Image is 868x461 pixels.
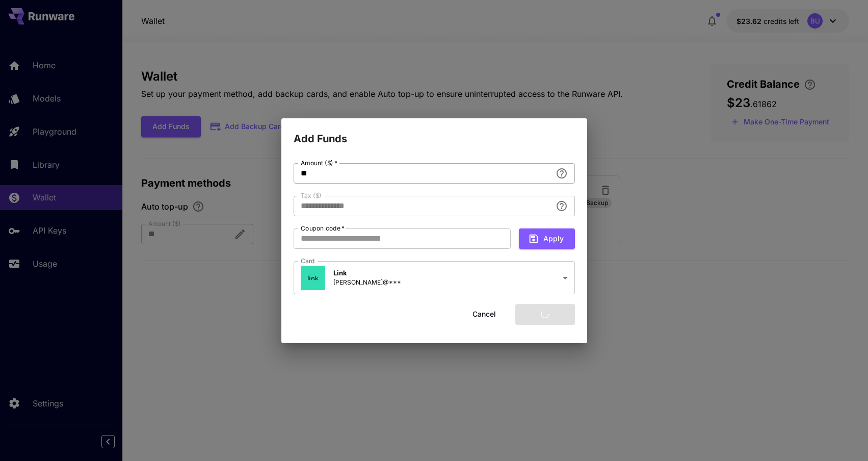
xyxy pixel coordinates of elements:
[461,304,507,325] button: Cancel
[301,191,322,200] label: Tax ($)
[333,268,401,278] p: Link
[301,159,337,167] label: Amount ($)
[301,257,315,265] label: Card
[301,224,345,233] label: Coupon code
[333,278,401,287] p: [PERSON_NAME]@***
[519,228,575,249] button: Apply
[281,118,587,147] h2: Add Funds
